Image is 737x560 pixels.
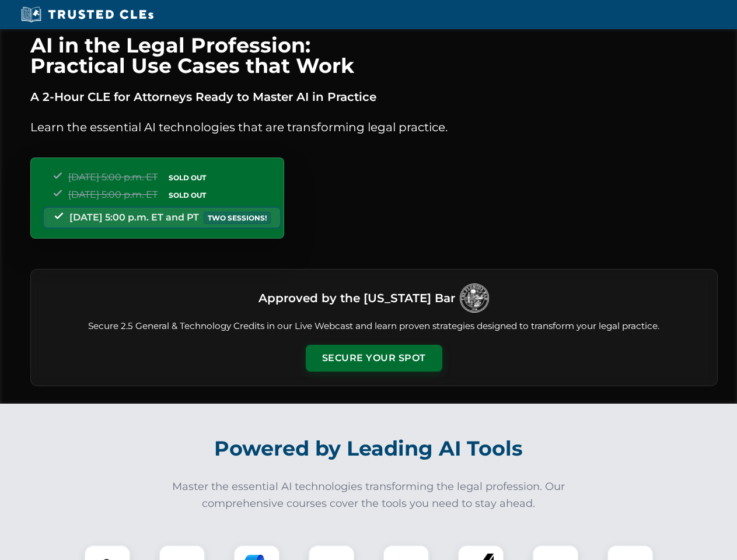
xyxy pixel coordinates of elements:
img: Trusted CLEs [18,6,157,23]
h2: Powered by Leading AI Tools [46,428,692,469]
p: Learn the essential AI technologies that are transforming legal practice. [30,118,718,136]
p: Secure 2.5 General & Technology Credits in our Live Webcast and learn proven strategies designed ... [45,320,703,333]
span: [DATE] 5:00 p.m. ET [68,189,158,200]
p: A 2-Hour CLE for Attorneys Ready to Master AI in Practice [30,87,718,106]
span: [DATE] 5:00 p.m. ET [68,171,158,183]
h3: Approved by the [US_STATE] Bar [259,288,455,309]
span: SOLD OUT [165,171,210,184]
h1: AI in the Legal Profession: Practical Use Cases that Work [30,35,718,76]
span: SOLD OUT [165,189,210,201]
img: Logo [460,283,489,313]
p: Master the essential AI technologies transforming the legal profession. Our comprehensive courses... [165,478,573,512]
button: Secure Your Spot [306,345,442,372]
